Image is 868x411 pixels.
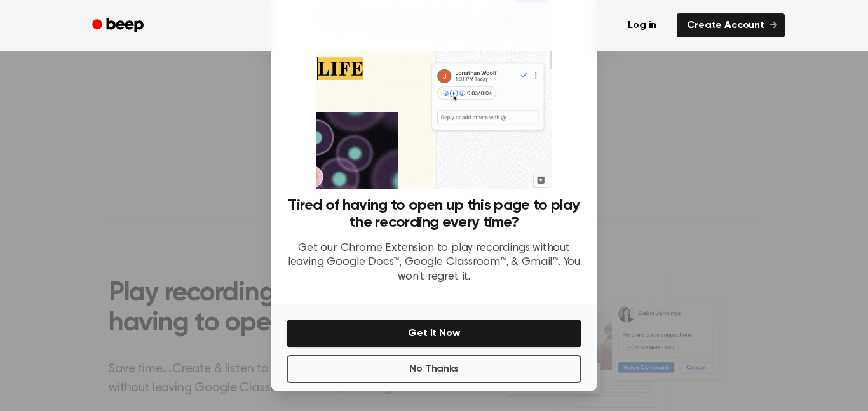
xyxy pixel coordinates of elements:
[287,355,581,383] button: No Thanks
[677,13,785,37] a: Create Account
[615,11,669,40] a: Log in
[287,241,581,285] p: Get our Chrome Extension to play recordings without leaving Google Docs™, Google Classroom™, & Gm...
[287,320,581,347] button: Get It Now
[83,13,155,38] a: Beep
[287,197,581,231] h3: Tired of having to open up this page to play the recording every time?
